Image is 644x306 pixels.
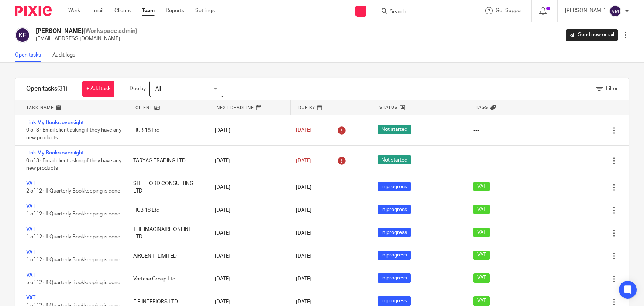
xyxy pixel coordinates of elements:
[15,6,52,16] img: Pixie
[126,153,207,168] div: TARYAG TRADING LTD
[26,204,35,209] a: VAT
[606,86,618,91] span: Filter
[378,182,411,191] span: In progress
[126,176,207,199] div: SHELFORD CONSULTING LTD
[26,85,68,93] h1: Open tasks
[378,273,411,283] span: In progress
[296,231,311,236] span: [DATE]
[142,7,155,14] a: Team
[26,211,120,217] span: 1 of 12 · If Quarterly Bookkeeping is done
[609,5,621,17] img: svg%3E
[496,8,524,13] span: Get Support
[473,273,490,283] span: VAT
[26,257,120,262] span: 1 of 12 · If Quarterly Bookkeeping is done
[379,104,398,110] span: Status
[378,296,411,306] span: In progress
[126,203,207,218] div: HUB 18 Ltd
[26,234,120,239] span: 1 of 12 · If Quarterly Bookkeeping is done
[473,127,479,134] div: ---
[83,28,137,34] span: (Workspace admin)
[473,205,490,214] span: VAT
[473,228,490,237] span: VAT
[473,251,490,260] span: VAT
[473,157,479,164] div: ---
[296,299,311,305] span: [DATE]
[296,208,311,213] span: [DATE]
[126,123,207,138] div: HUB 18 Ltd
[26,150,84,156] a: Link My Books oversight
[126,249,207,263] div: AIRGEN IT LIMITED
[296,185,311,190] span: [DATE]
[296,276,311,282] span: [DATE]
[473,296,490,306] span: VAT
[195,7,215,14] a: Settings
[207,180,289,195] div: [DATE]
[15,48,47,62] a: Open tasks
[15,27,30,43] img: svg%3E
[26,128,121,141] span: 0 of 3 · Email client asking if they have any new products
[476,104,488,110] span: Tags
[52,48,81,62] a: Audit logs
[207,123,289,138] div: [DATE]
[378,205,411,214] span: In progress
[378,251,411,260] span: In progress
[26,158,121,171] span: 0 of 3 · Email client asking if they have any new products
[68,7,80,14] a: Work
[26,181,35,186] a: VAT
[36,27,137,35] h2: [PERSON_NAME]
[378,125,411,134] span: Not started
[207,226,289,241] div: [DATE]
[166,7,184,14] a: Reports
[57,86,68,92] span: (31)
[296,128,311,133] span: [DATE]
[207,153,289,168] div: [DATE]
[91,7,103,14] a: Email
[26,227,35,232] a: VAT
[207,203,289,218] div: [DATE]
[296,158,311,163] span: [DATE]
[378,228,411,237] span: In progress
[82,81,114,97] a: + Add task
[473,182,490,191] span: VAT
[389,9,455,16] input: Search
[155,86,161,92] span: All
[36,35,137,42] p: [EMAIL_ADDRESS][DOMAIN_NAME]
[26,120,84,125] a: Link My Books oversight
[378,155,411,164] span: Not started
[26,250,35,255] a: VAT
[126,272,207,286] div: Vortexa Group Ltd
[26,295,35,300] a: VAT
[296,254,311,259] span: [DATE]
[565,7,606,14] p: [PERSON_NAME]
[207,249,289,263] div: [DATE]
[26,273,35,278] a: VAT
[114,7,131,14] a: Clients
[26,189,120,194] span: 2 of 12 · If Quarterly Bookkeeping is done
[26,280,120,285] span: 5 of 12 · If Quarterly Bookkeeping is done
[566,29,618,41] a: Send new email
[207,272,289,286] div: [DATE]
[130,85,146,92] p: Due by
[126,222,207,245] div: THE IMAGINAIRE ONLINE LTD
